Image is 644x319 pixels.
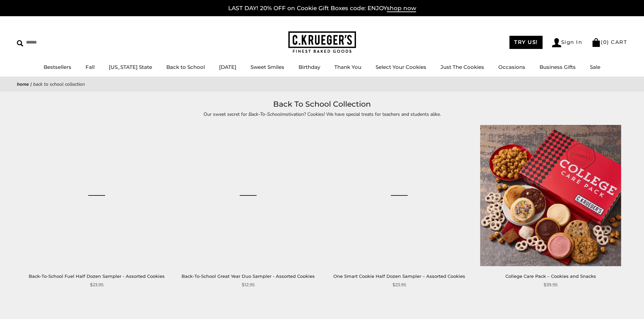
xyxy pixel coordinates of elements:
[392,281,406,288] span: $23.95
[242,281,255,288] span: $12.95
[182,273,315,279] a: Back-To-School Great Year Duo Sampler - Assorted Cookies
[33,81,85,87] span: Back To School Collection
[204,111,248,117] span: Our sweet secret for
[86,64,95,70] a: Fall
[334,64,361,70] a: Thank You
[109,64,152,70] a: [US_STATE] State
[592,39,627,45] a: (0) CART
[251,64,284,70] a: Sweet Smiles
[29,273,165,279] a: Back-To-School Fuel Half Dozen Sampler - Assorted Cookies
[228,5,416,12] a: LAST DAY! 20% OFF on Cookie Gift Boxes code: ENJOYshop now
[387,5,416,12] span: shop now
[498,64,525,70] a: Occasions
[219,64,236,70] a: [DATE]
[44,64,71,70] a: Bestsellers
[17,37,97,48] input: Search
[30,81,32,87] span: |
[552,38,582,47] a: Sign In
[17,81,29,87] a: Home
[282,111,441,117] span: motivation? Cookies! We have special treats for teachers and students alike.
[376,64,426,70] a: Select Your Cookies
[540,64,576,70] a: Business Gifts
[509,36,543,49] a: TRY US!
[299,64,320,70] a: Birthday
[590,64,600,70] a: Sale
[592,38,601,47] img: Bag
[552,38,561,47] img: Account
[288,31,356,53] img: C.KRUEGER'S
[544,281,557,288] span: $39.95
[177,125,318,266] a: Back-To-School Great Year Duo Sampler - Assorted Cookies
[27,98,617,110] h1: Back To School Collection
[333,273,465,279] a: One Smart Cookie Half Dozen Sampler – Assorted Cookies
[26,125,167,266] a: Back-To-School Fuel Half Dozen Sampler - Assorted Cookies
[90,281,103,288] span: $23.95
[505,273,596,279] a: College Care Pack – Cookies and Snacks
[329,125,470,266] a: One Smart Cookie Half Dozen Sampler – Assorted Cookies
[603,39,607,45] span: 0
[440,64,484,70] a: Just The Cookies
[17,40,23,47] img: Search
[17,80,627,88] nav: breadcrumbs
[248,111,282,117] em: Back-To-School
[480,125,621,266] img: College Care Pack – Cookies and Snacks
[166,64,205,70] a: Back to School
